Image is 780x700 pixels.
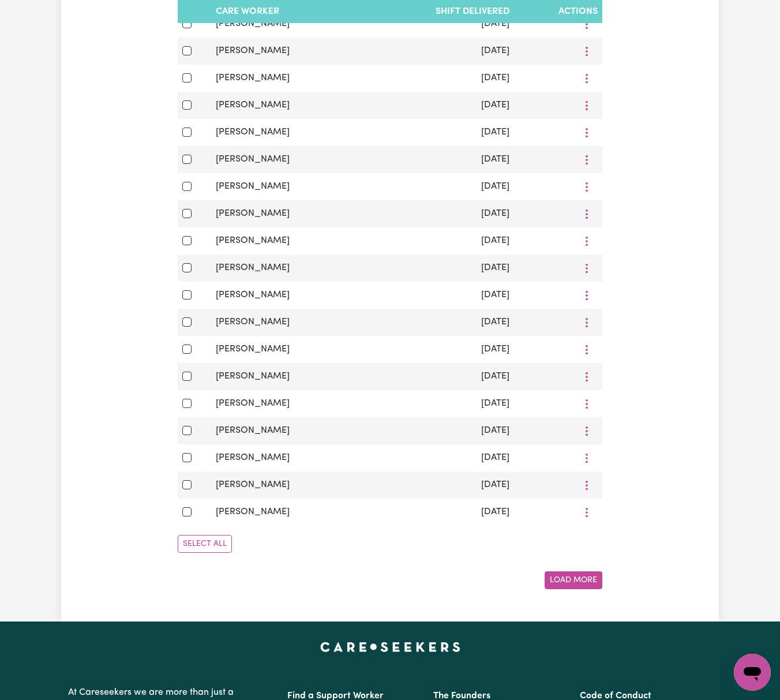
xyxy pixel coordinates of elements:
span: [PERSON_NAME] [216,100,290,110]
td: [DATE] [363,390,514,417]
td: [DATE] [363,444,514,471]
button: More options [576,395,598,413]
button: More options [576,422,598,440]
span: [PERSON_NAME] [216,480,290,489]
span: [PERSON_NAME] [216,426,290,435]
span: [PERSON_NAME] [216,507,290,516]
span: [PERSON_NAME] [216,317,290,327]
button: More options [576,232,598,250]
button: More options [576,178,598,196]
button: More options [576,15,598,33]
span: [PERSON_NAME] [216,399,290,408]
button: More options [576,476,598,494]
a: Careseekers home page [320,642,460,652]
span: [PERSON_NAME] [216,182,290,191]
td: [DATE] [363,92,514,119]
span: [PERSON_NAME] [216,46,290,55]
button: Select All [178,535,232,553]
td: [DATE] [363,282,514,309]
span: [PERSON_NAME] [216,128,290,137]
td: [DATE] [363,38,514,65]
td: [DATE] [363,471,514,499]
button: More options [576,449,598,467]
td: [DATE] [363,65,514,92]
span: [PERSON_NAME] [216,155,290,164]
span: [PERSON_NAME] [216,209,290,218]
span: [PERSON_NAME] [216,263,290,272]
td: [DATE] [363,499,514,526]
span: Care Worker [216,7,279,16]
td: [DATE] [363,146,514,173]
td: [DATE] [363,10,514,38]
span: [PERSON_NAME] [216,345,290,354]
button: More options [576,42,598,60]
td: [DATE] [363,227,514,254]
button: More options [576,313,598,331]
td: [DATE] [363,254,514,282]
td: [DATE] [363,309,514,336]
span: [PERSON_NAME] [216,453,290,462]
td: [DATE] [363,119,514,146]
button: Load More [545,571,602,589]
button: More options [576,123,598,141]
iframe: Button to launch messaging window [734,654,771,691]
td: [DATE] [363,363,514,390]
td: [DATE] [363,336,514,363]
button: More options [576,340,598,358]
span: [PERSON_NAME] [216,19,290,28]
span: [PERSON_NAME] [216,73,290,83]
button: More options [576,69,598,87]
td: [DATE] [363,173,514,200]
td: [DATE] [363,200,514,227]
td: [DATE] [363,417,514,444]
button: More options [576,259,598,277]
button: More options [576,96,598,114]
span: [PERSON_NAME] [216,236,290,245]
span: [PERSON_NAME] [216,372,290,381]
span: [PERSON_NAME] [216,290,290,300]
button: More options [576,151,598,169]
button: More options [576,503,598,521]
button: More options [576,286,598,304]
button: More options [576,205,598,223]
button: More options [576,368,598,385]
